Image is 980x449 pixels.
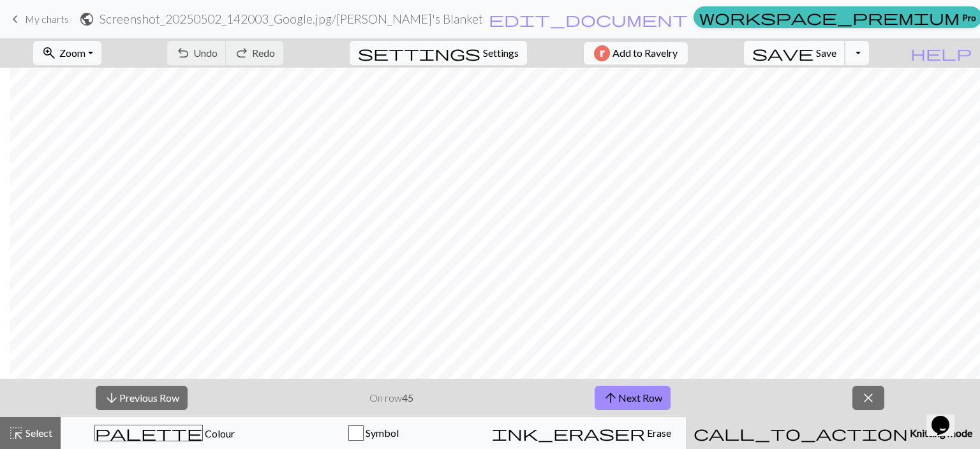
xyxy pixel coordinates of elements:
span: Knitting mode [908,427,972,439]
span: Colour [203,427,235,439]
span: public [79,10,94,28]
span: palette [95,424,202,442]
button: Save [744,41,845,65]
span: Save [816,47,836,59]
button: Next Row [595,386,671,410]
button: Zoom [33,41,101,65]
span: Select [24,427,52,439]
iframe: chat widget [926,398,967,436]
span: keyboard_arrow_left [8,10,23,28]
button: Add to Ravelry [584,42,688,65]
span: Settings [483,45,519,61]
span: close [861,389,876,407]
button: Colour [61,417,269,449]
i: Settings [358,45,480,61]
button: Symbol [269,417,478,449]
h2: Screenshot_20250502_142003_Google.jpg / [PERSON_NAME]'s Blanket [100,11,483,26]
strong: 45 [402,392,413,404]
button: Erase [477,417,686,449]
span: Erase [645,427,671,439]
span: arrow_downward [104,389,119,407]
span: Add to Ravelry [612,45,678,61]
span: arrow_upward [603,389,618,407]
span: save [752,44,813,62]
span: call_to_action [694,424,908,442]
span: workspace_premium [699,8,960,26]
span: Zoom [59,47,85,59]
img: Ravelry [594,45,610,61]
p: On row [369,390,413,406]
span: My charts [25,13,69,25]
span: ink_eraser [492,424,645,442]
button: SettingsSettings [350,41,527,65]
button: Knitting mode [686,417,980,449]
span: edit_document [489,10,688,28]
span: highlight_alt [8,424,24,442]
span: help [910,44,972,62]
span: Symbol [364,427,399,439]
span: zoom_in [41,44,57,62]
button: Previous Row [96,386,188,410]
a: My charts [8,8,69,30]
span: settings [358,44,480,62]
